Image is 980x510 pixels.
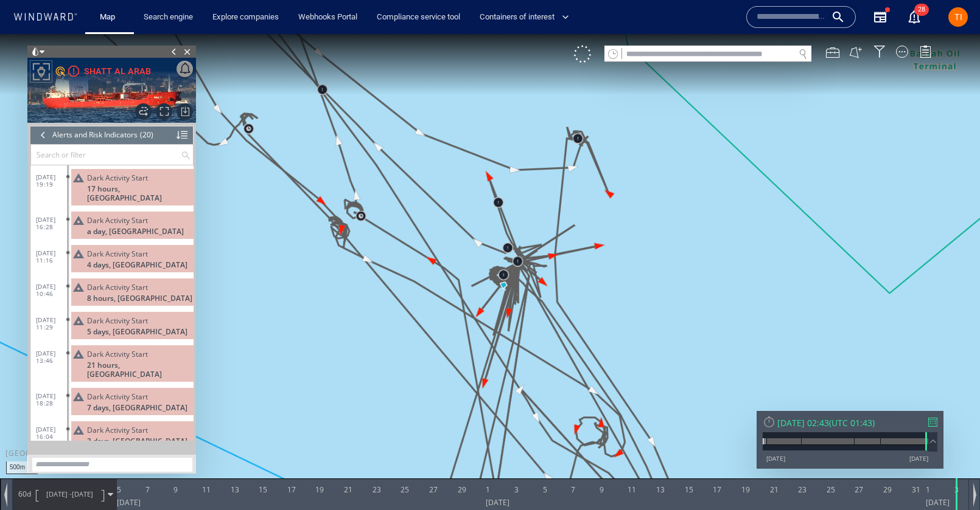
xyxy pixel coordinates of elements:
div: (20) [140,92,153,110]
a: Webhooks Portal [293,7,362,28]
span: [DATE] 16:04 [36,391,68,406]
div: 27 [429,444,438,464]
div: 3 [514,444,519,464]
div: 7 [145,444,150,464]
div: [DATE] [909,420,928,429]
span: [DATE] 19:19 [36,139,68,154]
div: 15 [259,444,267,464]
div: 11 [628,444,636,464]
div: Filter [873,12,886,24]
button: Containers of interest [475,7,579,28]
div: [DATE] 02:43 [777,383,829,395]
span: Dark Activity Start [87,282,148,291]
a: Explore companies [208,7,284,28]
div: 500m [6,427,38,440]
div: 5 [543,444,547,464]
span: [DATE] [72,455,93,464]
div: 9 [173,444,178,464]
div: [DATE] [926,463,950,477]
span: Path Length [16,455,33,465]
div: 29 [458,444,466,464]
dl: [DATE] 18:28Dark Activity Start7 days, [GEOGRAPHIC_DATA] [36,350,194,383]
span: [DATE] 11:29 [36,282,68,297]
a: SHATT AL ARAB [55,30,151,44]
div: 13 [656,444,665,464]
button: TI [946,5,970,29]
div: Alerts and Risk Indicators [52,92,138,110]
dl: [DATE] 11:16Dark Activity Start4 days, [GEOGRAPHIC_DATA] [36,207,194,240]
span: 7 days, [GEOGRAPHIC_DATA] [87,369,187,378]
span: ) [872,383,875,395]
div: 23 [798,444,807,464]
div: SHATT AL ARABAlerts and Risk Indicators(20)Search or filter [27,12,196,439]
div: 31 [912,444,920,464]
span: TI [954,12,962,22]
div: Legend [919,12,931,24]
span: Dark Activity Start [87,139,148,148]
div: 1 [486,444,490,464]
div: Reset Time [763,381,775,394]
span: [DATE] 18:28 [36,358,68,373]
a: Compliance service tool [372,7,465,28]
div: 11 [202,444,211,464]
div: 19 [315,444,324,464]
div: 19 [741,444,750,464]
span: ( [829,383,831,395]
div: Time: Sun Aug 03 2025 02:43:00 GMT+0100 (British Summer Time) [956,444,970,476]
dl: [DATE] 10:46Dark Activity Start8 hours, [GEOGRAPHIC_DATA] [36,240,194,274]
div: Notification center [907,10,922,24]
div: High risk [68,32,79,43]
div: SHATT AL ARAB [84,30,151,44]
div: 9 [600,444,604,464]
span: Containers of interest [480,10,569,24]
div: [DATE] [117,463,141,477]
span: 8 hours, [GEOGRAPHIC_DATA] [87,260,192,269]
span: Dark Activity Start [87,391,148,401]
div: 25 [827,444,835,464]
div: 1 [926,444,930,464]
div: 13 [231,444,239,464]
span: [DATE] - [46,455,72,464]
span: Dark Activity Start [87,249,148,258]
div: [DATE] [486,463,509,477]
span: [DATE] 11:16 [36,215,68,230]
a: Search engine [139,7,198,28]
span: 5 days, [GEOGRAPHIC_DATA] [87,293,187,302]
div: [DATE] 02:43(UTC 01:43) [763,383,937,395]
button: Map [90,7,129,28]
span: 28 [914,4,929,16]
div: 17 [287,444,296,464]
div: 60d[DATE] -[DATE] [13,445,116,475]
span: Dark Activity Start [87,315,148,325]
div: 15 [685,444,693,464]
span: Dark Activity Start [87,358,148,367]
span: Dark Activity Start [87,215,148,224]
dl: [DATE] 11:29Dark Activity Start5 days, [GEOGRAPHIC_DATA] [36,274,194,307]
div: [DATE] [766,420,785,429]
span: Dark Activity Start [87,182,148,191]
div: Tim_Clark_ODR defined risk: moderate risk [55,32,66,43]
dl: [DATE] 16:04Dark Activity Start3 days, [GEOGRAPHIC_DATA] [36,383,194,416]
div: 27 [855,444,863,464]
span: 4 days, [GEOGRAPHIC_DATA] [87,226,187,235]
a: 28 [905,7,924,27]
div: 5 [117,444,121,464]
iframe: Chat [928,455,971,501]
span: 21 hours, [GEOGRAPHIC_DATA] [87,326,194,345]
dl: [DATE] 13:46Dark Activity Start21 hours, [GEOGRAPHIC_DATA] [36,307,194,350]
div: 23 [373,444,381,464]
a: Map [95,7,124,28]
div: [GEOGRAPHIC_DATA] [5,414,89,424]
span: UTC 01:43 [831,383,872,395]
div: 29 [883,444,892,464]
div: Map Tools [826,12,839,25]
button: 28 [907,10,922,24]
span: a day, [GEOGRAPHIC_DATA] [87,193,184,202]
button: Create an AOI. [849,12,863,25]
div: 17 [713,444,721,464]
